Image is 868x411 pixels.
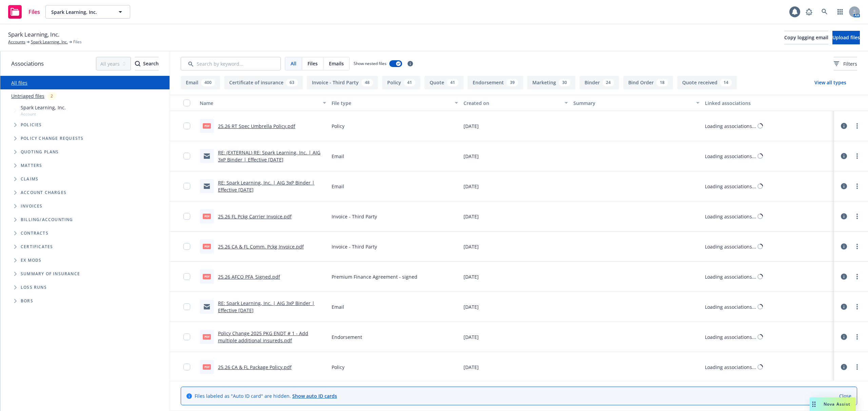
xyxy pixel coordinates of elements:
[332,100,451,107] div: File type
[705,123,756,130] div: Loading associations...
[47,92,56,100] div: 2
[853,303,861,311] a: more
[463,100,560,107] div: Created on
[183,100,190,106] input: Select all
[332,153,344,160] span: Email
[203,334,211,339] span: pdf
[425,76,463,89] button: Quote
[181,76,220,89] button: Email
[0,213,170,308] div: Folder Tree Example
[507,79,518,86] div: 39
[21,245,53,249] span: Certificates
[332,213,377,220] span: Invoice - Third Party
[51,8,110,16] span: Spark Learning, Inc.
[463,153,479,160] span: [DATE]
[307,76,378,89] button: Invoice - Third Party
[183,333,190,340] input: Toggle Row Selected
[332,364,344,371] span: Policy
[21,177,38,181] span: Claims
[705,183,756,190] div: Loading associations...
[218,300,315,313] a: RE: Spark Learning, Inc. | AIG 3xP Binder | Effective [DATE]
[463,273,479,280] span: [DATE]
[404,79,415,86] div: 41
[292,393,337,399] a: Show auto ID cards
[853,212,861,220] a: more
[21,218,73,222] span: Billing/Accounting
[183,153,190,159] input: Toggle Row Selected
[705,243,756,250] div: Loading associations...
[21,272,80,276] span: Summary of insurance
[463,333,479,341] span: [DATE]
[573,100,692,107] div: Summary
[839,392,851,399] a: Close
[461,95,571,111] button: Created on
[463,364,479,371] span: [DATE]
[579,76,619,89] button: Binder
[332,303,344,310] span: Email
[218,149,320,163] a: RE: (EXTERNAL) RE: Spark Learning, Inc. | AIG 3xP Binder | Effective [DATE]
[183,303,190,310] input: Toggle Row Selected
[308,60,318,67] span: Files
[329,60,344,67] span: Emails
[203,123,211,128] span: pdf
[218,274,280,280] a: 25.26 AFCO PFA_Signed.pdf
[286,79,298,86] div: 63
[702,95,834,111] button: Linked associations
[8,39,25,45] a: Accounts
[31,39,68,45] a: Spark Learning, Inc.
[853,273,861,281] a: more
[218,179,315,193] a: RE: Spark Learning, Inc. | AIG 3xP Binder | Effective [DATE]
[201,79,215,86] div: 400
[447,79,458,86] div: 41
[332,243,377,250] span: Invoice - Third Party
[21,123,42,127] span: Policies
[833,5,847,19] a: Switch app
[571,95,703,111] button: Summary
[677,76,737,89] button: Quote received
[463,213,479,220] span: [DATE]
[135,57,159,70] button: SearchSearch
[195,392,337,399] span: Files labeled as "Auto ID card" are hidden.
[623,76,673,89] button: Bind Order
[463,243,479,250] span: [DATE]
[183,183,190,190] input: Toggle Row Selected
[203,364,211,369] span: pdf
[843,60,857,67] span: Filters
[203,274,211,279] span: pdf
[832,31,860,44] button: Upload files
[21,111,66,117] span: Account
[656,79,668,86] div: 18
[705,153,756,160] div: Loading associations...
[200,100,319,107] div: Name
[382,76,420,89] button: Policy
[21,164,42,168] span: Matters
[183,273,190,280] input: Toggle Row Selected
[853,152,861,160] a: more
[21,231,48,235] span: Contracts
[0,103,170,213] div: Tree Example
[853,122,861,130] a: more
[11,80,27,86] a: All files
[463,183,479,190] span: [DATE]
[354,61,387,66] span: Show nested files
[135,57,159,70] div: Search
[332,333,362,341] span: Endorsement
[21,258,41,262] span: Ex Mods
[834,60,857,67] span: Filters
[463,123,479,130] span: [DATE]
[705,333,756,341] div: Loading associations...
[21,204,43,208] span: Invoices
[183,243,190,250] input: Toggle Row Selected
[218,330,308,344] a: Policy Change 2025 PKG ENDT # 1 - Add multiple additional insureds.pdf
[853,182,861,190] a: more
[183,364,190,370] input: Toggle Row Selected
[203,214,211,219] span: pdf
[804,76,857,89] button: View all types
[218,213,292,220] a: 25.26 FL Pckg Carrier Invoice.pdf
[603,79,614,86] div: 24
[705,100,831,107] div: Linked associations
[853,333,861,341] a: more
[135,61,140,66] svg: Search
[21,191,66,195] span: Account charges
[197,95,329,111] button: Name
